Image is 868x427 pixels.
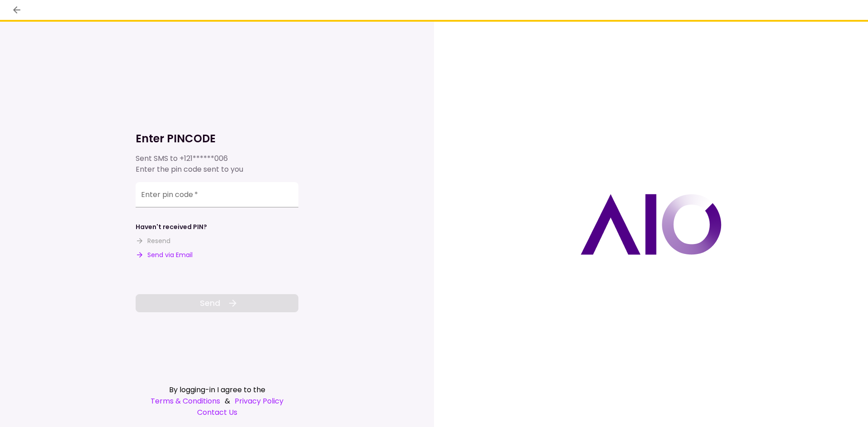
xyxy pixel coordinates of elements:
h1: Enter PINCODE [136,131,298,146]
div: Sent SMS to Enter the pin code sent to you [136,153,298,175]
div: By logging-in I agree to the [136,384,298,395]
a: Contact Us [136,407,298,418]
a: Terms & Conditions [151,395,220,407]
button: Send [136,294,298,312]
button: back [9,2,24,18]
button: Send via Email [136,250,193,260]
a: Privacy Policy [235,395,283,407]
span: Send [200,297,220,309]
img: AIO logo [580,194,722,255]
div: Haven't received PIN? [136,222,207,232]
button: Resend [136,236,170,246]
div: & [136,395,298,407]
